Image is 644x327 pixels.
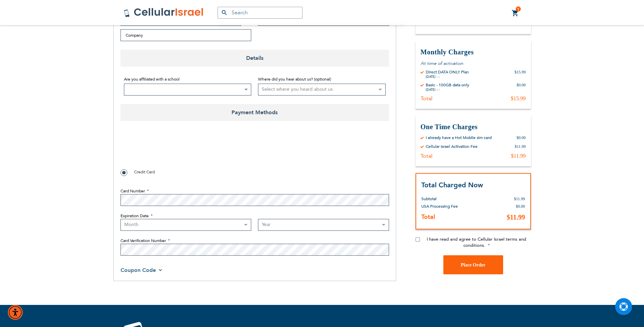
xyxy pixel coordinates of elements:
[421,204,458,209] span: USA Processing Fee
[516,204,525,209] span: $0.00
[426,82,469,88] div: Basic - 100GB data only
[421,48,526,57] h3: Monthly Charges
[427,236,526,248] span: I have read and agree to Cellular Israel terms and conditions.
[517,135,526,140] div: $0.00
[515,69,526,79] div: $15.99
[134,169,155,175] span: Credit Card
[121,104,389,121] span: Payment Methods
[421,190,474,203] th: Subtotal
[426,135,492,140] div: I already have a Hot Moblie sim card
[426,75,469,79] div: [DATE] - -
[421,60,526,67] p: At time of activation
[517,82,526,92] div: $0.00
[258,76,331,82] span: Where did you hear about us? (optional)
[121,266,156,274] span: Coupon Code
[8,305,23,320] div: Accessibility Menu
[426,144,478,149] div: Cellular Israel Activation Fee
[515,144,526,149] div: $11.99
[124,76,180,82] span: Are you affiliated with a school
[218,7,302,19] input: Search
[121,238,166,243] span: Card Verification Number
[461,262,485,268] span: Place Order
[421,213,435,221] strong: Total
[421,95,433,102] div: Total
[121,50,389,67] span: Details
[507,213,525,221] span: $11.99
[421,153,433,159] div: Total
[426,88,469,92] div: [DATE] - -
[443,255,503,274] button: Place Order
[426,69,469,75] div: Direct DATA ONLY Plan
[421,122,526,132] h3: One Time Charges
[512,9,519,17] a: 1
[121,213,149,219] span: Expiration Date
[511,153,526,159] div: $11.99
[514,196,525,201] span: $11.99
[121,136,224,163] iframe: reCAPTCHA
[511,95,526,102] div: $15.99
[517,6,519,12] span: 1
[421,180,483,190] strong: Total Charged Now
[124,7,204,18] img: Cellular Israel Logo
[121,188,145,194] span: Card Number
